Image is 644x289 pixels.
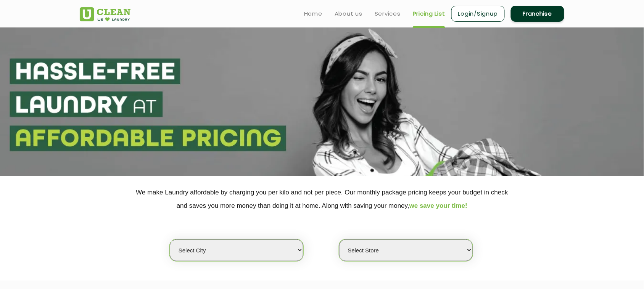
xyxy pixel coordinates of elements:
a: Login/Signup [451,6,505,22]
p: We make Laundry affordable by charging you per kilo and not per piece. Our monthly package pricin... [80,186,564,212]
a: Franchise [511,6,564,22]
a: Home [304,9,322,18]
img: UClean Laundry and Dry Cleaning [80,7,130,21]
span: we save your time! [409,202,467,209]
a: About us [335,9,362,18]
a: Services [375,9,401,18]
a: Pricing List [413,9,445,18]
